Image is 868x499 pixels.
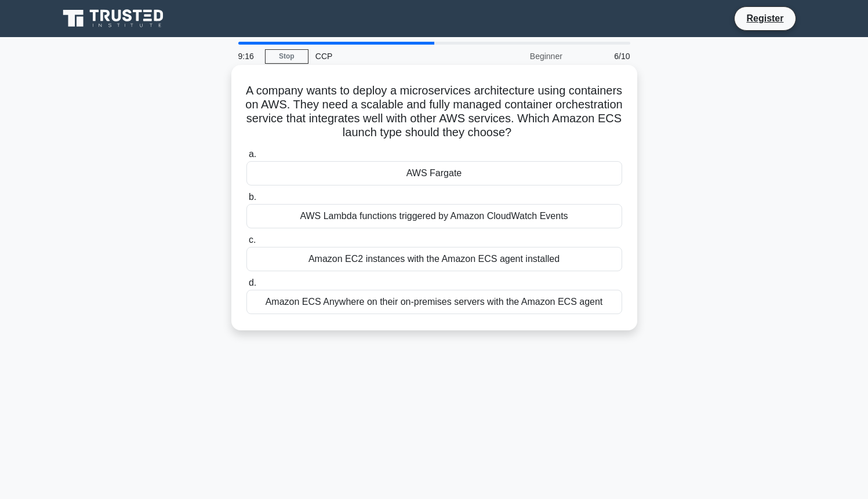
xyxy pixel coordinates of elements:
div: Amazon ECS Anywhere on their on-premises servers with the Amazon ECS agent [246,290,622,314]
a: Register [739,11,790,26]
span: b. [249,192,256,202]
span: d. [249,278,256,287]
div: Beginner [468,45,569,68]
div: 9:16 [231,45,265,68]
div: Amazon EC2 instances with the Amazon ECS agent installed [246,247,622,271]
span: c. [249,235,256,245]
a: Stop [265,49,308,64]
div: CCP [308,45,468,68]
div: AWS Lambda functions triggered by Amazon CloudWatch Events [246,204,622,228]
span: a. [249,149,256,159]
div: AWS Fargate [246,161,622,185]
h5: A company wants to deploy a microservices architecture using containers on AWS. They need a scala... [245,83,623,140]
div: 6/10 [569,45,637,68]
